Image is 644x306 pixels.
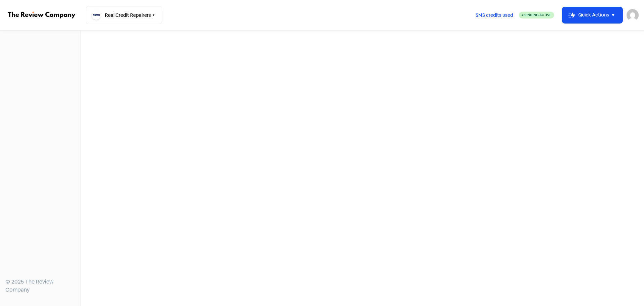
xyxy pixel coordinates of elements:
a: Sending Active [519,11,554,19]
img: User [627,9,639,21]
div: © 2025 The Review Company [5,278,75,294]
span: Sending Active [524,13,551,17]
span: SMS credits used [476,12,513,19]
button: Real Credit Repairers [86,6,162,24]
a: SMS credits used [470,11,519,18]
button: Quick Actions [562,7,623,23]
